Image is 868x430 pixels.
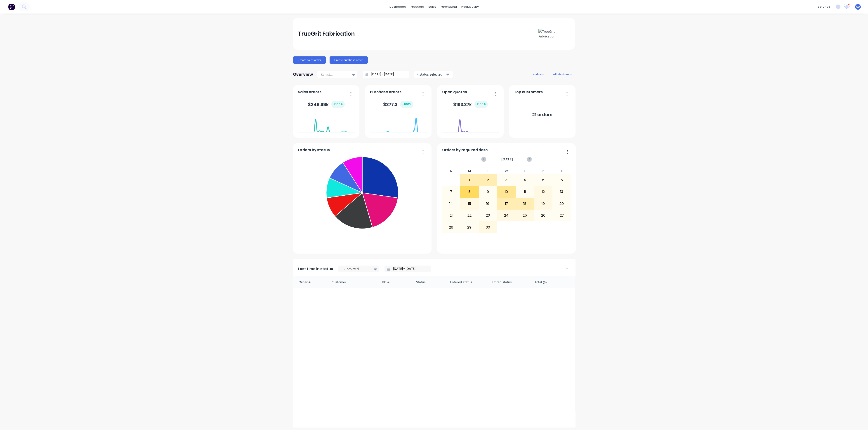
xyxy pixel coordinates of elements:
[497,198,515,209] div: 17
[442,147,488,153] span: Orders by required date
[439,3,459,10] div: purchasing
[488,276,530,288] div: Exited status
[378,276,412,288] div: PO #
[479,210,497,221] div: 23
[516,168,534,174] div: T
[442,198,460,209] div: 14
[553,186,571,197] div: 13
[383,101,413,108] div: $ 377.3
[501,157,513,162] span: [DATE]
[497,186,515,197] div: 10
[442,89,467,95] span: Open quotes
[550,71,575,77] button: edit dashboard
[442,186,460,197] div: 7
[460,210,479,221] div: 22
[308,101,345,108] div: $ 248.68k
[534,186,552,197] div: 12
[553,174,571,186] div: 6
[446,276,488,288] div: Entered status
[534,174,552,186] div: 5
[390,266,429,272] input: Filter by date
[530,276,575,288] div: Total ($)
[534,168,552,174] div: F
[534,210,552,221] div: 26
[516,198,534,209] div: 18
[474,101,488,108] div: + 100 %
[414,71,453,78] button: 4 status selected
[479,198,497,209] div: 16
[856,5,860,9] span: AU
[479,222,497,233] div: 30
[538,29,570,39] img: TrueGrit Fabrication
[331,101,345,108] div: + 100 %
[815,3,832,10] div: settings
[516,210,534,221] div: 25
[460,174,479,186] div: 1
[479,168,497,174] div: T
[459,3,481,10] div: productivity
[298,29,355,38] div: TrueGrit Fabrication
[534,198,552,209] div: 19
[532,111,552,118] div: 21 orders
[553,198,571,209] div: 20
[442,222,460,233] div: 28
[516,186,534,197] div: 11
[552,168,571,174] div: S
[497,174,515,186] div: 3
[293,70,313,79] div: Overview
[293,56,326,64] button: Create sales order
[479,186,497,197] div: 9
[514,89,543,95] span: Top customers
[479,174,497,186] div: 2
[453,101,488,108] div: $ 163.37k
[530,71,547,77] button: add card
[426,3,439,10] div: sales
[8,3,15,10] img: Factory
[412,276,446,288] div: Status
[327,276,378,288] div: Customer
[460,222,479,233] div: 29
[460,186,479,197] div: 8
[497,168,516,174] div: W
[460,198,479,209] div: 15
[553,210,571,221] div: 27
[370,89,401,95] span: Purchase orders
[460,168,479,174] div: M
[417,72,445,77] div: 4 status selected
[387,3,408,10] a: dashboard
[298,89,321,95] span: Sales orders
[330,56,368,64] button: Create purchase order
[516,174,534,186] div: 4
[442,210,460,221] div: 21
[408,3,426,10] div: products
[497,210,515,221] div: 24
[442,168,460,174] div: S
[293,276,327,288] div: Order #
[400,101,413,108] div: + 100 %
[298,266,333,272] span: Last time in status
